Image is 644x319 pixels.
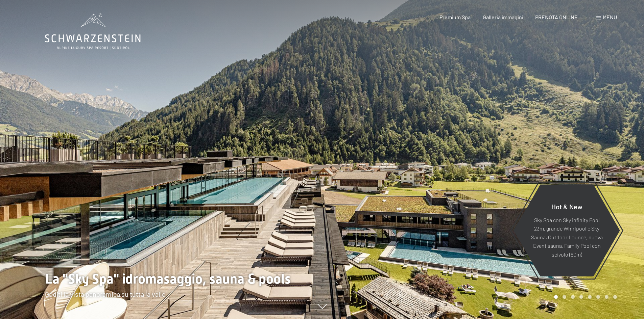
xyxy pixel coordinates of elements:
a: Premium Spa [439,14,471,20]
div: Carousel Page 2 [563,295,566,299]
span: Menu [603,14,617,20]
div: Carousel Pagination [552,295,617,299]
span: Hot & New [551,202,582,210]
div: Carousel Page 3 [571,295,575,299]
a: Hot & New Sky Spa con Sky infinity Pool 23m, grande Whirlpool e Sky Sauna, Outdoor Lounge, nuova ... [513,184,620,277]
a: Galleria immagini [483,14,523,20]
div: Carousel Page 4 [579,295,583,299]
div: Carousel Page 7 [605,295,609,299]
div: Carousel Page 1 (Current Slide) [554,295,558,299]
div: Carousel Page 8 [613,295,617,299]
a: PRENOTA ONLINE [535,14,578,20]
div: Carousel Page 6 [596,295,600,299]
div: Carousel Page 5 [588,295,592,299]
p: Sky Spa con Sky infinity Pool 23m, grande Whirlpool e Sky Sauna, Outdoor Lounge, nuova Event saun... [530,215,603,259]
